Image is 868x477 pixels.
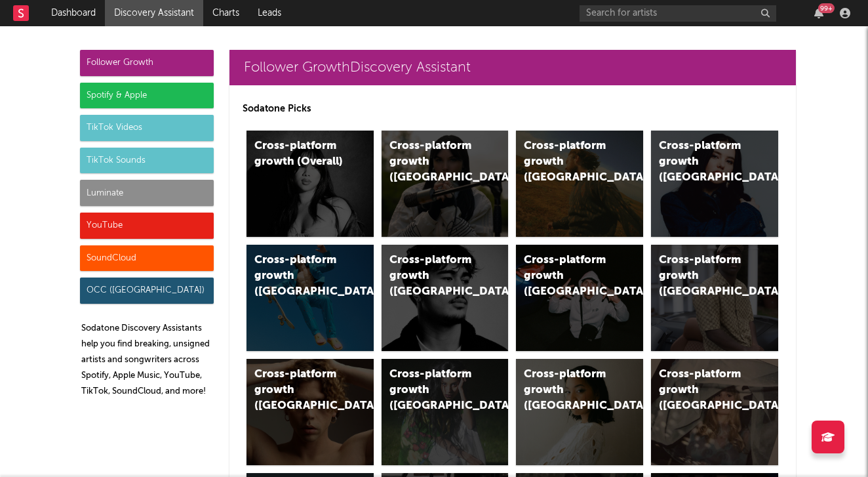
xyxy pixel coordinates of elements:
[580,5,776,22] input: Search for artists
[382,131,509,237] a: Cross-platform growth ([GEOGRAPHIC_DATA])
[382,359,509,465] a: Cross-platform growth ([GEOGRAPHIC_DATA])
[229,50,796,85] a: Follower GrowthDiscovery Assistant
[516,245,643,351] a: Cross-platform growth ([GEOGRAPHIC_DATA]/GSA)
[247,359,374,465] a: Cross-platform growth ([GEOGRAPHIC_DATA])
[382,245,509,351] a: Cross-platform growth ([GEOGRAPHIC_DATA])
[247,131,374,237] a: Cross-platform growth (Overall)
[659,367,748,414] div: Cross-platform growth ([GEOGRAPHIC_DATA])
[389,367,479,414] div: Cross-platform growth ([GEOGRAPHIC_DATA])
[524,138,613,186] div: Cross-platform growth ([GEOGRAPHIC_DATA])
[80,245,214,272] div: SoundCloud
[254,367,344,414] div: Cross-platform growth ([GEOGRAPHIC_DATA])
[80,83,214,109] div: Spotify & Apple
[814,8,823,18] button: 99+
[80,115,214,141] div: TikTok Videos
[651,245,778,351] a: Cross-platform growth ([GEOGRAPHIC_DATA])
[524,253,613,300] div: Cross-platform growth ([GEOGRAPHIC_DATA]/GSA)
[651,131,778,237] a: Cross-platform growth ([GEOGRAPHIC_DATA])
[80,50,214,76] div: Follower Growth
[81,321,214,400] p: Sodatone Discovery Assistants help you find breaking, unsigned artists and songwriters across Spo...
[516,359,643,465] a: Cross-platform growth ([GEOGRAPHIC_DATA])
[80,278,214,304] div: OCC ([GEOGRAPHIC_DATA])
[80,180,214,206] div: Luminate
[80,213,214,239] div: YouTube
[243,101,783,117] p: Sodatone Picks
[659,138,748,186] div: Cross-platform growth ([GEOGRAPHIC_DATA])
[659,253,748,300] div: Cross-platform growth ([GEOGRAPHIC_DATA])
[80,148,214,174] div: TikTok Sounds
[516,131,643,237] a: Cross-platform growth ([GEOGRAPHIC_DATA])
[524,367,613,414] div: Cross-platform growth ([GEOGRAPHIC_DATA])
[389,253,479,300] div: Cross-platform growth ([GEOGRAPHIC_DATA])
[389,138,479,186] div: Cross-platform growth ([GEOGRAPHIC_DATA])
[818,3,835,13] div: 99 +
[254,138,344,170] div: Cross-platform growth (Overall)
[254,253,344,300] div: Cross-platform growth ([GEOGRAPHIC_DATA])
[651,359,778,465] a: Cross-platform growth ([GEOGRAPHIC_DATA])
[247,245,374,351] a: Cross-platform growth ([GEOGRAPHIC_DATA])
